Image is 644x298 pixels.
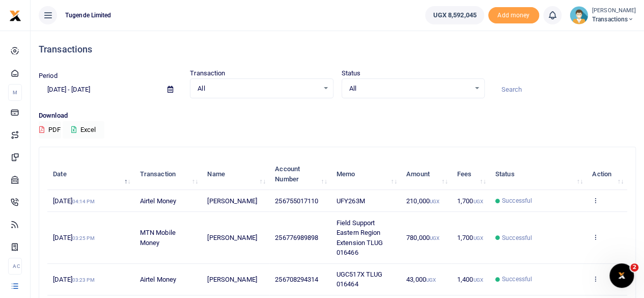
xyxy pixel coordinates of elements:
span: 1,700 [457,234,483,241]
span: [DATE] [53,197,94,205]
span: All [349,84,470,94]
span: [PERSON_NAME] [207,276,257,283]
span: Transactions [592,15,636,24]
th: Status: activate to sort column ascending [490,158,586,190]
span: [DATE] [53,276,94,283]
a: logo-small logo-large logo-large [9,11,21,19]
label: Status [342,68,361,78]
label: Period [39,71,58,81]
span: Field Support Eastern Region Extension TLUG 016466 [337,219,383,257]
span: [PERSON_NAME] [207,197,257,205]
button: Excel [63,121,104,139]
span: 1,700 [457,197,483,205]
label: Transaction [190,68,225,78]
img: profile-user [570,6,588,24]
span: UGX 8,592,045 [433,10,476,20]
small: [PERSON_NAME] [592,7,636,15]
span: 43,000 [406,276,436,283]
th: Memo: activate to sort column ascending [331,158,401,190]
small: 04:14 PM [72,199,95,204]
span: Successful [502,233,532,242]
a: UGX 8,592,045 [425,6,484,24]
h4: Transactions [39,44,636,55]
span: 1,400 [457,276,483,283]
span: [DATE] [53,234,94,241]
li: Ac [8,258,22,275]
span: 256708294314 [275,276,318,283]
a: Add money [488,11,539,18]
span: Airtel Money [140,197,176,205]
th: Amount: activate to sort column ascending [401,158,452,190]
p: Download [39,111,636,121]
small: UGX [426,277,436,283]
span: Airtel Money [140,276,176,283]
span: UFY263M [337,197,365,205]
small: UGX [473,199,483,204]
small: 03:23 PM [72,277,95,283]
input: Search [493,81,636,98]
th: Action: activate to sort column ascending [586,158,627,190]
a: profile-user [PERSON_NAME] Transactions [570,6,636,24]
input: select period [39,81,159,98]
span: 780,000 [406,234,439,241]
th: Name: activate to sort column ascending [202,158,269,190]
small: 03:25 PM [72,235,95,241]
th: Account Number: activate to sort column ascending [269,158,331,190]
span: [PERSON_NAME] [207,234,257,241]
iframe: Intercom live chat [609,263,634,288]
th: Date: activate to sort column descending [47,158,134,190]
button: PDF [39,121,61,139]
span: 256755017110 [275,197,318,205]
small: UGX [430,235,439,241]
span: Add money [488,7,539,24]
li: Wallet ballance [421,6,488,24]
span: All [198,84,318,94]
li: M [8,84,22,101]
span: UGC517X TLUG 016464 [337,270,382,288]
span: Tugende Limited [61,11,116,20]
span: 2 [630,263,638,272]
small: UGX [430,199,439,204]
span: Successful [502,196,532,205]
li: Toup your wallet [488,7,539,24]
span: Successful [502,275,532,284]
span: 210,000 [406,197,439,205]
th: Fees: activate to sort column ascending [452,158,490,190]
small: UGX [473,235,483,241]
span: 256776989898 [275,234,318,241]
span: MTN Mobile Money [140,229,176,247]
th: Transaction: activate to sort column ascending [134,158,202,190]
small: UGX [473,277,483,283]
img: logo-small [9,10,21,22]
